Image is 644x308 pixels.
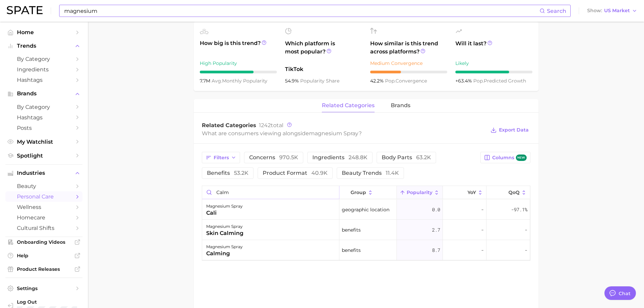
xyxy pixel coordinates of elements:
span: new [516,155,527,161]
div: 7 / 10 [200,71,277,73]
span: Related Categories [202,122,256,128]
span: 11.4k [386,170,399,176]
div: 4 / 10 [370,71,447,73]
span: Onboarding Videos [17,239,71,245]
span: benefits [342,226,361,234]
span: How big is this trend? [200,39,277,56]
button: Export Data [489,125,530,135]
a: Onboarding Videos [5,237,82,247]
input: Search in magnesium spray [202,186,339,199]
span: - [525,246,527,254]
div: 7 / 10 [455,71,532,73]
span: cultural shifts [17,225,71,231]
button: Industries [5,168,82,178]
span: 63.2k [416,154,431,161]
button: group [339,186,397,199]
span: 53.2k [234,170,248,176]
span: brands [391,102,410,109]
div: High Popularity [200,59,277,67]
a: Ingredients [5,64,82,75]
span: Industries [17,170,71,176]
button: Columnsnew [480,152,530,163]
span: - [481,206,484,214]
a: Home [5,27,82,38]
button: Brands [5,89,82,99]
span: Filters [214,155,229,161]
span: popularity share [300,78,339,84]
span: ingredients [312,155,367,160]
div: magnesium spray [206,243,243,251]
button: Filters [202,152,240,163]
a: homecare [5,212,82,223]
span: Will it last? [455,40,532,56]
span: Columns [492,155,526,161]
span: 54.9% [285,78,300,84]
a: Spotlight [5,150,82,161]
img: SPATE [7,6,43,14]
span: beauty trends [342,170,399,176]
button: Popularity [397,186,443,199]
span: - [481,226,484,234]
span: 8.7 [432,246,440,254]
div: magnesium spray [206,202,243,210]
span: US Market [604,9,630,13]
span: - [525,226,527,234]
span: by Category [17,56,71,62]
span: 40.9k [311,170,328,176]
span: benefits [207,170,248,176]
span: TikTok [285,65,362,73]
span: My Watchlist [17,139,71,145]
span: product format [263,170,328,176]
span: QoQ [508,190,520,195]
button: magnesium spraycalmingbenefits8.7-- [202,240,530,260]
span: Search [547,8,566,14]
span: geographic location [342,206,389,214]
a: by Category [5,54,82,64]
span: 0.0 [432,206,440,214]
input: Search here for a brand, industry, or ingredient [64,5,540,17]
a: wellness [5,202,82,212]
div: calming [206,250,243,258]
span: by Category [17,104,71,110]
span: +63.4% [455,78,473,84]
button: QoQ [486,186,530,199]
span: monthly popularity [212,78,267,84]
div: cali [206,209,243,217]
span: body parts [382,155,431,160]
span: Brands [17,91,71,97]
span: 42.2% [370,78,385,84]
a: cultural shifts [5,223,82,233]
abbr: popularity index [473,78,484,84]
button: YoY [443,186,486,199]
div: Medium Convergence [370,59,447,67]
span: Show [587,9,602,13]
a: by Category [5,102,82,112]
span: wellness [17,204,71,210]
span: Export Data [499,127,529,133]
a: Product Releases [5,264,82,274]
span: 7.7m [200,78,212,84]
span: total [259,122,283,128]
a: personal care [5,191,82,202]
span: Spotlight [17,152,71,159]
a: Posts [5,123,82,133]
span: 1242 [259,122,271,128]
a: Help [5,251,82,261]
span: Ingredients [17,66,71,73]
a: Settings [5,283,82,293]
a: Hashtags [5,75,82,85]
a: Hashtags [5,112,82,123]
button: ShowUS Market [586,6,639,15]
span: 2.7 [432,226,440,234]
span: Which platform is most popular? [285,40,362,62]
span: homecare [17,214,71,221]
span: -97.1% [511,206,527,214]
span: - [481,246,484,254]
span: Popularity [407,190,432,195]
span: YoY [468,190,476,195]
span: related categories [322,102,375,109]
span: concerns [249,155,298,160]
span: How similar is this trend across platforms? [370,40,447,56]
span: benefits [342,246,361,254]
div: What are consumers viewing alongside ? [202,129,486,138]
